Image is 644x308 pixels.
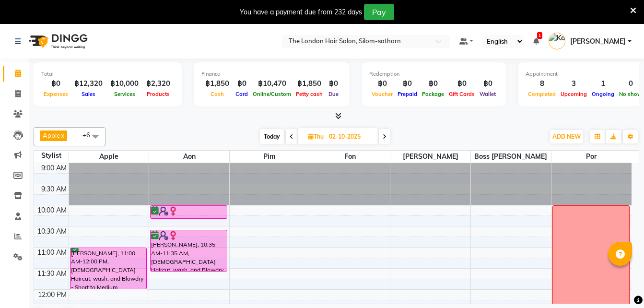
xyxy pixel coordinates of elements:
span: +6 [82,131,97,139]
div: 1 [589,78,617,89]
input: 2025-10-02 [326,130,374,144]
div: Total [41,70,174,78]
span: Aon [149,151,229,163]
div: 11:00 AM [35,248,69,258]
div: 12:00 PM [36,290,69,300]
span: Online/Custom [250,91,293,97]
div: 11:30 AM [35,269,69,279]
div: ฿1,850 [293,78,325,89]
span: Fon [310,151,390,163]
span: Apple [43,131,60,139]
span: Petty cash [293,91,325,97]
div: You have a payment due from 232 days [240,7,362,17]
span: Due [326,91,341,97]
span: Voucher [369,91,395,97]
img: logo [24,28,90,55]
div: 10:00 AM [35,205,69,215]
span: Apple [69,151,149,163]
a: x [60,131,64,139]
div: 9:30 AM [39,184,69,194]
div: [PERSON_NAME], 10:35 AM-11:35 AM, [DEMOGRAPHIC_DATA] Haircut, wash, and Blowdry - Short to Medium [151,230,227,271]
span: Today [260,129,284,144]
div: ฿0 [446,78,477,89]
span: [PERSON_NAME] [390,151,470,163]
span: 1 [537,32,542,39]
div: Redemption [369,70,498,78]
div: ฿0 [420,78,446,89]
span: Sales [79,91,98,97]
img: Kate [549,33,565,49]
div: ฿0 [369,78,395,89]
div: ฿0 [477,78,498,89]
span: Upcoming [558,91,589,97]
a: 1 [533,37,539,46]
span: Prepaid [395,91,420,97]
span: Por [551,151,632,163]
span: Cash [208,91,226,97]
div: ฿12,320 [70,78,106,89]
span: Package [420,91,446,97]
span: Card [233,91,250,97]
span: Completed [526,91,558,97]
div: Stylist [34,151,69,161]
button: Pay [364,4,394,20]
div: 10:30 AM [35,226,69,237]
div: [PERSON_NAME], 10:00 AM-10:20 AM, Toner Short [151,206,227,218]
iframe: chat widget [604,270,634,298]
span: Services [112,91,138,97]
div: Finance [201,70,342,78]
div: ฿0 [41,78,70,89]
div: ฿10,470 [250,78,293,89]
span: Expenses [41,91,70,97]
div: ฿0 [325,78,342,89]
div: ฿1,850 [201,78,233,89]
span: Thu [306,133,326,140]
div: ฿0 [233,78,250,89]
span: Gift Cards [446,91,477,97]
div: 8 [526,78,558,89]
div: 9:00 AM [39,163,69,173]
span: ADD NEW [552,133,581,140]
span: [PERSON_NAME] [570,36,626,47]
span: Wallet [477,91,498,97]
div: 3 [558,78,589,89]
span: Pim [230,151,310,163]
span: Boss [PERSON_NAME] [471,151,551,163]
div: [PERSON_NAME], 11:00 AM-12:00 PM, [DEMOGRAPHIC_DATA] Haircut, wash, and Blowdry - Short to Medium [70,248,147,289]
div: ฿0 [395,78,420,89]
div: ฿10,000 [106,78,142,89]
div: ฿2,320 [142,78,174,89]
span: Products [144,91,172,97]
button: ADD NEW [550,130,583,143]
span: Ongoing [589,91,617,97]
